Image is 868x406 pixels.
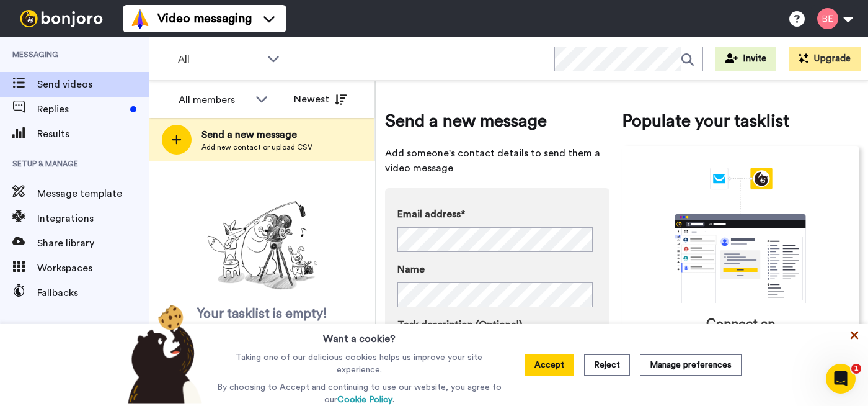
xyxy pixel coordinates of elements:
[851,364,861,374] span: 1
[201,142,312,152] span: Add new contact or upload CSV
[622,109,859,133] span: Populate your tasklist
[647,168,833,303] div: animation
[397,317,597,332] label: Task description (Optional)
[323,324,396,346] h3: Want a cookie?
[197,305,327,323] span: Your tasklist is empty!
[715,47,776,71] button: Invite
[117,304,208,404] img: bear-with-cookie.png
[157,10,252,27] span: Video messaging
[200,196,324,295] img: ready-set-action.png
[675,315,806,371] span: Connect an integration to automate your list
[130,9,150,29] img: vm-color.svg
[214,381,505,406] p: By choosing to Accept and continuing to use our website, you agree to our .
[525,354,574,376] button: Accept
[178,52,261,67] span: All
[201,127,312,142] span: Send a new message
[37,77,149,92] span: Send videos
[337,395,392,404] a: Cookie Policy
[640,354,742,376] button: Manage preferences
[37,286,149,300] span: Fallbacks
[397,262,425,277] span: Name
[37,102,125,117] span: Replies
[285,87,356,112] button: Newest
[37,127,149,142] span: Results
[584,354,630,376] button: Reject
[179,92,249,107] div: All members
[385,146,609,176] span: Add someone's contact details to send them a video message
[15,10,108,27] img: bj-logo-header-white.svg
[385,109,609,133] span: Send a new message
[214,351,505,376] p: Taking one of our delicious cookies helps us improve your site experience.
[397,207,597,222] label: Email address*
[37,261,149,276] span: Workspaces
[789,47,861,71] button: Upgrade
[37,236,149,251] span: Share library
[826,364,856,394] iframe: Intercom live chat
[37,211,149,226] span: Integrations
[37,186,149,201] span: Message template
